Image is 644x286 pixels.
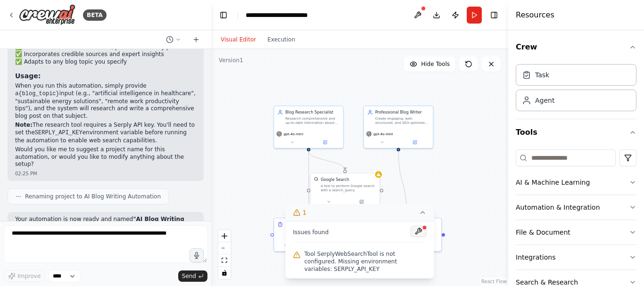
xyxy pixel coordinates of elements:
[516,170,636,195] button: AI & Machine Learning
[25,193,161,200] span: Renaming project to AI Blog Writing Automation
[306,151,348,170] g: Edge from 735b35fb-75eb-4aee-9b43-57418eed0a2a to 060a77f6-8977-4b9e-8413-75c818bfb2a9
[246,10,329,20] nav: breadcrumb
[375,109,429,115] div: Professional Blog Writer
[306,151,312,215] g: Edge from 735b35fb-75eb-4aee-9b43-57418eed0a2a to 71d8935d-61c5-4f62-b3de-9a9bbf5a436e
[516,220,636,245] button: File & Document
[15,146,196,168] p: Would you like me to suggest a project name for this automation, or would you like to modify anyt...
[516,60,636,119] div: Crew
[285,109,339,115] div: Blog Research Specialist
[218,242,231,254] button: zoom out
[535,70,549,80] div: Task
[516,34,636,60] button: Crew
[218,267,231,279] button: toggle interactivity
[19,4,75,25] img: Logo
[285,116,339,125] div: Research comprehensive and up-to-date information about {blog_topic}, gathering facts, statistics...
[178,270,207,282] button: Send
[516,245,636,270] button: Integrations
[15,58,196,66] li: ✅ Adapts to any blog topic you specify
[4,270,45,282] button: Improve
[487,8,501,22] button: Hide right sidebar
[162,34,185,45] button: Switch to previous chat
[217,8,230,22] button: Hide left sidebar
[15,122,33,128] strong: Note:
[310,173,380,208] div: SerplyWebSearchToolGoogle SearchA tool to perform Google search with a search_query.
[15,122,196,144] p: The research tool requires a Serply API key. You'll need to set the environment variable before r...
[262,34,301,45] button: Execution
[15,216,196,230] p: Your automation is now ready and named ! 🚀
[321,184,376,193] div: A tool to perform Google search with a search_query.
[218,230,231,279] div: React Flow controls
[516,119,636,146] button: Tools
[346,198,377,205] button: Open in side panel
[189,34,204,45] button: Start a new chat
[535,96,554,105] div: Agent
[273,218,344,252] div: Research Blog TopicConduct comprehensive research on {blog_topic} to gather current information, ...
[516,9,554,21] h4: Resources
[420,242,439,249] button: Open in side panel
[15,82,196,120] p: When you run this automation, simply provide a input (e.g., "artificial intelligence in healthcar...
[309,139,341,146] button: Open in side panel
[373,131,393,136] span: gpt-4o-mini
[293,229,329,236] span: Issues found
[83,9,107,21] div: BETA
[404,57,455,72] button: Hide Tools
[218,230,231,242] button: zoom in
[372,218,442,252] div: Write Blog PostUsing the research provided, write a comprehensive, engaging, and well-structured ...
[18,90,59,97] code: {blog_topic}
[15,51,196,58] li: ✅ Incorporates credible sources and expert insights
[215,34,262,45] button: Visual Editor
[17,272,41,280] span: Improve
[481,279,507,284] a: React Flow attribution
[321,177,349,182] div: Google Search
[182,272,196,280] span: Send
[396,151,410,215] g: Edge from 1f2f25dc-814a-41b1-afe3-a350a9acb89e to 0bc7457a-9108-4fd0-a8e6-b5b3d018a12c
[218,254,231,267] button: fit view
[35,130,83,136] code: SERPLY_API_KEY
[15,72,41,80] strong: Usage:
[219,57,243,64] div: Version 1
[303,208,307,217] span: 1
[399,139,430,146] button: Open in side panel
[305,250,427,273] span: Tool SerplyWebSearchTool is not configured. Missing environment variables: SERPLY_API_KEY
[190,248,204,262] button: Click to speak your automation idea
[516,195,636,220] button: Automation & Integration
[15,170,196,177] div: 02:25 PM
[375,116,429,125] div: Create engaging, well-structured, and SEO-optimized blog posts about {blog_topic} that provide va...
[273,106,344,148] div: Blog Research SpecialistResearch comprehensive and up-to-date information about {blog_topic}, gat...
[384,227,438,236] div: Using the research provided, write a comprehensive, engaging, and well-structured blog post about...
[421,60,450,68] span: Hide Tools
[314,177,319,181] img: SerplyWebSearchTool
[286,204,434,221] button: 1
[363,106,434,148] div: Professional Blog WriterCreate engaging, well-structured, and SEO-optimized blog posts about {blo...
[284,131,304,136] span: gpt-4o-mini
